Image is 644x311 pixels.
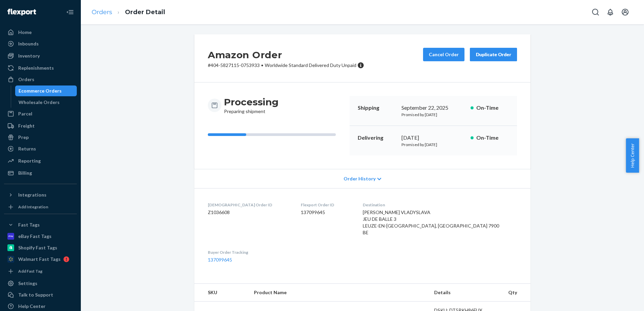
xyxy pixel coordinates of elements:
[86,2,170,22] ol: breadcrumbs
[18,65,54,71] div: Replenishments
[18,123,35,129] div: Freight
[423,48,464,61] button: Cancel Order
[4,108,77,119] a: Parcel
[401,104,465,112] div: September 22, 2025
[15,85,77,96] a: Ecommerce Orders
[4,132,77,143] a: Prep
[7,9,36,15] img: Flexport logo
[476,51,511,58] div: Duplicate Order
[18,53,40,59] div: Inventory
[4,189,77,200] button: Integrations
[208,62,364,69] p: # 404-5827115-0753933
[18,40,39,47] div: Inbounds
[358,104,396,112] p: Shipping
[4,231,77,242] a: eBay Fast Tags
[194,284,249,302] th: SKU
[301,202,352,208] dt: Flexport Order ID
[63,5,77,19] button: Close Navigation
[18,244,57,251] div: Shopify Fast Tags
[363,202,517,208] dt: Destination
[4,155,77,166] a: Reporting
[18,256,61,263] div: Walmart Fast Tags
[429,284,503,302] th: Details
[208,202,290,208] dt: [DEMOGRAPHIC_DATA] Order ID
[4,203,77,211] a: Add Integration
[401,134,465,142] div: [DATE]
[363,209,499,235] span: [PERSON_NAME] VLADYSLAVA JEU DE BALLE 3 LEUZE-EN-[GEOGRAPHIC_DATA], [GEOGRAPHIC_DATA] 7900 BE
[344,175,376,182] span: Order History
[626,138,639,173] button: Help Center
[18,204,48,210] div: Add Integration
[476,134,509,142] p: On-Time
[208,257,232,263] a: 137099645
[4,242,77,253] a: Shopify Fast Tags
[401,142,465,147] p: Promised by [DATE]
[18,291,53,298] div: Talk to Support
[4,38,77,49] a: Inbounds
[18,110,32,117] div: Parcel
[19,88,62,94] div: Ecommerce Orders
[249,284,429,302] th: Product Name
[4,143,77,154] a: Returns
[604,5,617,19] button: Open notifications
[18,268,42,274] div: Add Fast Tag
[18,145,36,152] div: Returns
[18,221,40,228] div: Fast Tags
[18,158,41,164] div: Reporting
[18,170,32,176] div: Billing
[4,289,77,300] a: Talk to Support
[18,233,52,240] div: eBay Fast Tags
[401,112,465,117] p: Promised by [DATE]
[18,29,32,36] div: Home
[503,284,530,302] th: Qty
[4,278,77,289] a: Settings
[470,48,517,61] button: Duplicate Order
[224,96,279,115] div: Preparing shipment
[19,99,60,106] div: Wholesale Orders
[92,8,112,16] a: Orders
[4,267,77,275] a: Add Fast Tag
[265,62,356,68] span: Worldwide Standard Delivered Duty Unpaid
[4,27,77,38] a: Home
[4,168,77,178] a: Billing
[358,134,396,142] p: Delivering
[18,280,37,287] div: Settings
[589,5,602,19] button: Open Search Box
[301,209,352,216] dd: 137099645
[4,63,77,73] a: Replenishments
[18,192,46,198] div: Integrations
[4,50,77,61] a: Inventory
[261,62,263,68] span: •
[208,249,290,255] dt: Buyer Order Tracking
[208,209,290,216] dd: Z1036608
[476,104,509,112] p: On-Time
[18,76,34,83] div: Orders
[618,5,632,19] button: Open account menu
[18,134,29,141] div: Prep
[18,303,45,310] div: Help Center
[208,48,364,62] h2: Amazon Order
[125,8,165,16] a: Order Detail
[4,219,77,230] button: Fast Tags
[224,96,279,108] h3: Processing
[4,254,77,265] a: Walmart Fast Tags
[15,97,77,108] a: Wholesale Orders
[4,74,77,85] a: Orders
[4,120,77,131] a: Freight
